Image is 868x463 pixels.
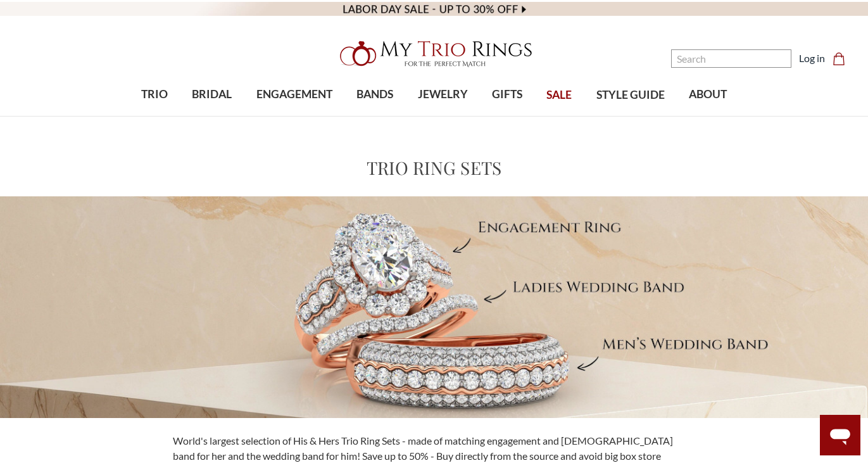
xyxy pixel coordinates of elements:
[192,86,232,103] span: BRIDAL
[256,86,332,103] span: ENGAGEMENT
[333,34,536,74] img: My Trio Rings
[206,115,218,117] button: submenu toggle
[368,115,381,117] button: submenu toggle
[418,86,468,103] span: JEWELRY
[148,115,161,117] button: submenu toggle
[534,75,584,116] a: SALE
[252,34,617,74] a: My Trio Rings
[180,74,244,115] a: BRIDAL
[833,51,853,66] a: Cart with 0 items
[288,115,301,117] button: submenu toggle
[546,87,572,103] span: SALE
[344,74,405,115] a: BANDS
[367,155,502,181] h1: Trio Ring Sets
[141,86,168,103] span: TRIO
[436,115,449,117] button: submenu toggle
[671,49,791,68] input: Search
[833,53,845,65] svg: cart.cart_preview
[492,86,522,103] span: GIFTS
[799,51,825,66] a: Log in
[480,74,534,115] a: GIFTS
[596,87,665,103] span: STYLE GUIDE
[405,74,479,115] a: JEWELRY
[129,74,180,115] a: TRIO
[501,115,513,117] button: submenu toggle
[584,75,676,116] a: STYLE GUIDE
[244,74,344,115] a: ENGAGEMENT
[356,86,393,103] span: BANDS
